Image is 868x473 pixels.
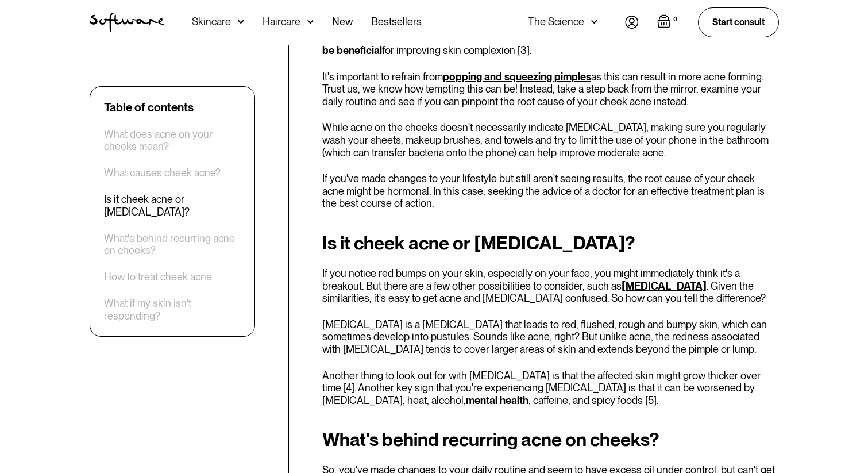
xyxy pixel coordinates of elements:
a: What causes cheek acne? [104,167,221,180]
p: Another thing to look out for with [MEDICAL_DATA] is that the affected skin might grow thicker ov... [322,370,779,407]
a: Is it cheek acne or [MEDICAL_DATA]? [104,194,241,218]
a: What's behind recurring acne on cheeks? [104,232,241,257]
div: Haircare [263,16,300,28]
img: arrow down [307,16,314,28]
h2: What's behind recurring acne on cheeks? [322,429,779,450]
div: 0 [671,14,680,25]
p: If you notice red bumps on your skin, especially on your face, you might immediately think it's a... [322,267,779,305]
a: popping and squeezing pimples [443,71,591,83]
a: Start consult [698,7,779,37]
div: Table of contents [104,101,194,114]
a: What does acne on your cheeks mean? [104,128,241,153]
p: [MEDICAL_DATA] is a [MEDICAL_DATA] that leads to red, flushed, rough and bumpy skin, which can so... [322,318,779,356]
div: The Science [528,16,584,28]
h2: Is it cheek acne or [MEDICAL_DATA]? [322,233,779,253]
a: mental health [466,394,528,406]
p: While acne on the cheeks doesn't necessarily indicate [MEDICAL_DATA], making sure you regularly w... [322,121,779,159]
p: It's important to refrain from as this can result in more acne forming. Trust us, we know how tem... [322,71,779,108]
a: What if my skin isn't responding? [104,298,241,322]
img: arrow down [238,16,244,28]
a: How to treat cheek acne [104,271,212,284]
p: If you've made changes to your lifestyle but still aren't seeing results, the root cause of your ... [322,172,779,210]
a: Open empty cart [657,14,680,30]
img: Software Logo [90,13,164,32]
div: Skincare [192,16,231,28]
img: arrow down [591,16,597,28]
a: home [90,13,164,32]
a: [MEDICAL_DATA] [622,280,707,292]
